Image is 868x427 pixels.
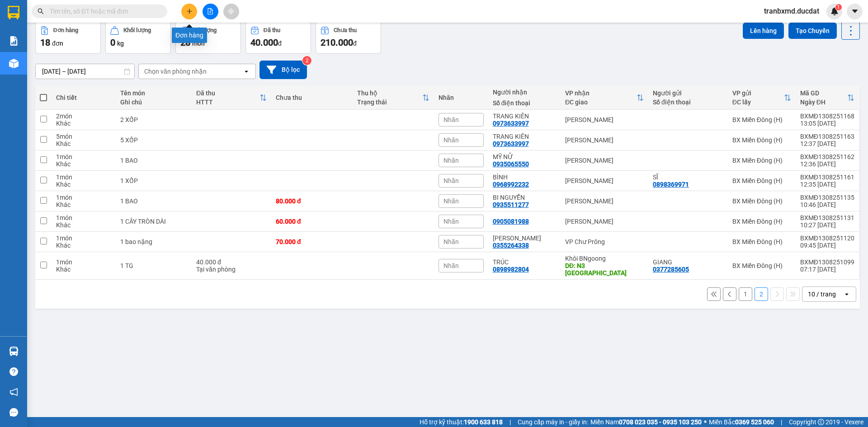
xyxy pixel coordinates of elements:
[6,25,49,42] strong: 0931 600 979
[732,89,784,97] div: VP gửi
[509,417,511,427] span: |
[653,266,689,273] div: 0377285605
[175,21,241,54] button: Số lượng28món
[493,242,529,249] div: 0355264338
[800,160,854,168] div: 12:36 [DATE]
[653,174,723,181] div: SĨ
[36,64,134,79] input: Select a date range.
[565,116,644,123] div: [PERSON_NAME]
[735,418,774,426] strong: 0369 525 060
[796,86,859,110] th: Toggle SortBy
[739,287,752,301] button: 1
[357,89,422,97] div: Thu hộ
[830,7,839,15] img: icon-new-feature
[25,9,113,21] span: ĐỨC ĐẠT GIA LAI
[120,89,187,97] div: Tên món
[56,235,111,242] div: 1 món
[818,419,824,425] span: copyright
[800,99,847,106] div: Ngày ĐH
[464,418,503,426] strong: 1900 633 818
[6,25,33,34] strong: Sài Gòn:
[561,86,648,110] th: Toggle SortBy
[196,99,259,106] div: HTTT
[800,266,854,273] div: 07:17 [DATE]
[56,266,111,273] div: Khác
[493,235,556,242] div: HOÀNG LÊ
[732,157,791,164] div: BX Miền Đông (H)
[590,417,702,427] span: Miền Nam
[837,4,840,10] span: 1
[800,120,854,127] div: 13:05 [DATE]
[196,258,267,266] div: 40.000 đ
[120,177,187,184] div: 1 XỐP
[493,181,529,188] div: 0968992232
[493,113,556,120] div: TRANG KIÊN
[264,27,280,33] div: Đã thu
[653,181,689,188] div: 0898369971
[6,44,50,52] strong: 0901 936 968
[493,140,529,147] div: 0973633997
[9,367,18,376] span: question-circle
[57,44,102,52] strong: 0901 933 179
[9,388,18,396] span: notification
[757,5,826,17] span: tranbxmd.ducdat
[353,86,434,110] th: Toggle SortBy
[56,113,111,120] div: 2 món
[56,221,111,229] div: Khác
[259,61,307,79] button: Bộ lọc
[443,157,459,164] span: Nhãn
[443,262,459,269] span: Nhãn
[56,194,111,201] div: 1 món
[57,25,114,34] strong: [PERSON_NAME]:
[800,201,854,208] div: 10:46 [DATE]
[110,37,115,48] span: 0
[493,153,556,160] div: MỸ NỮ
[57,25,130,42] strong: 0901 900 568
[443,136,459,144] span: Nhãn
[755,287,768,301] button: 2
[493,160,529,168] div: 0935065550
[38,8,44,14] span: search
[172,28,207,43] div: Đơn hàng
[192,40,205,47] span: món
[276,218,348,225] div: 60.000 đ
[321,37,353,48] span: 210.000
[120,99,187,106] div: Ghi chú
[732,177,791,184] div: BX Miền Đông (H)
[8,6,19,19] img: logo-vxr
[56,174,111,181] div: 1 món
[105,21,171,54] button: Khối lượng0kg
[9,347,19,356] img: warehouse-icon
[493,174,556,181] div: BÌNH
[439,94,484,101] div: Nhãn
[565,197,644,205] div: [PERSON_NAME]
[120,116,187,123] div: 2 XỐP
[788,23,837,39] button: Tạo Chuyến
[120,262,187,269] div: 1 TG
[619,418,702,426] strong: 0708 023 035 - 0935 103 250
[278,40,282,47] span: đ
[732,99,784,106] div: ĐC lấy
[443,218,459,225] span: Nhãn
[9,408,18,417] span: message
[800,214,854,221] div: BXMĐ1308251131
[6,56,45,69] span: VP GỬI:
[120,157,187,164] div: 1 BAO
[493,258,556,266] div: TRÚC
[56,201,111,208] div: Khác
[565,99,637,106] div: ĐC giao
[120,197,187,205] div: 1 BAO
[493,201,529,208] div: 0935511277
[493,194,556,201] div: BI NGUYỄN
[835,4,842,10] sup: 1
[56,160,111,168] div: Khác
[186,8,193,14] span: plus
[50,6,156,16] input: Tìm tên, số ĐT hoặc mã đơn
[53,27,78,33] div: Đơn hàng
[144,67,207,76] div: Chọn văn phòng nhận
[800,153,854,160] div: BXMĐ1308251162
[800,221,854,229] div: 10:27 [DATE]
[353,40,357,47] span: đ
[443,116,459,123] span: Nhãn
[843,291,850,298] svg: open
